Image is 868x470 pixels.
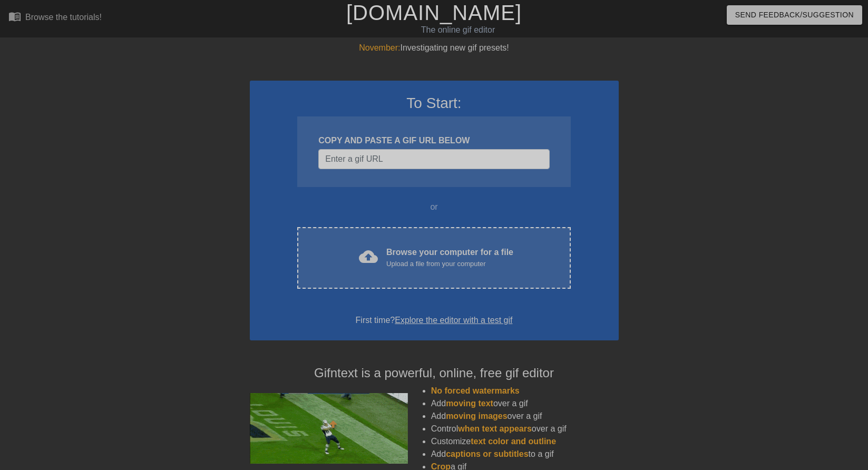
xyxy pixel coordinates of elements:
[446,449,528,458] span: captions or subtitles
[431,397,619,410] li: Add over a gif
[277,201,591,213] div: or
[264,314,605,327] div: First time?
[8,10,21,23] span: menu_book
[250,366,619,381] h4: Gifntext is a powerful, online, free gif editor
[727,5,862,25] button: Send Feedback/Suggestion
[458,424,532,433] span: when text appears
[250,393,408,464] img: football_small.gif
[250,42,619,54] div: Investigating new gif presets!
[318,149,549,169] input: Username
[359,43,400,52] span: November:
[431,386,520,395] span: No forced watermarks
[295,24,621,36] div: The online gif editor
[431,448,619,461] li: Add to a gif
[386,259,513,269] div: Upload a file from your computer
[359,247,378,266] span: cloud_upload
[318,134,549,147] div: COPY AND PASTE A GIF URL BELOW
[431,423,619,435] li: Control over a gif
[471,437,556,446] span: text color and outline
[8,10,102,26] a: Browse the tutorials!
[386,246,513,269] div: Browse your computer for a file
[735,8,854,22] span: Send Feedback/Suggestion
[431,410,619,423] li: Add over a gif
[395,316,512,325] a: Explore the editor with a test gif
[25,13,102,22] div: Browse the tutorials!
[346,1,522,24] a: [DOMAIN_NAME]
[446,399,493,408] span: moving text
[264,94,605,112] h3: To Start:
[431,435,619,448] li: Customize
[446,412,507,420] span: moving images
